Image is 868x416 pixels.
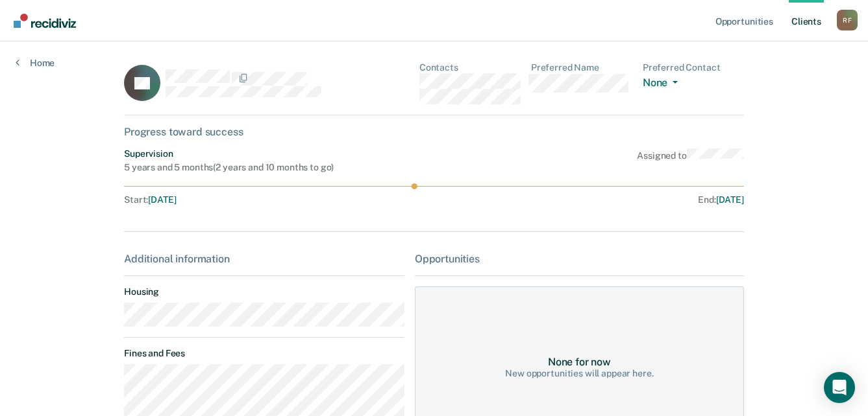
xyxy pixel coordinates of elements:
span: [DATE] [716,194,744,205]
img: Recidiviz [14,14,76,28]
div: Additional information [124,253,404,265]
dt: Fines and Fees [124,348,404,359]
div: Start : [124,194,434,205]
div: 5 years and 5 months ( 2 years and 10 months to go ) [124,162,334,173]
div: End : [440,194,744,205]
dt: Preferred Contact [643,62,744,73]
div: Progress toward success [124,126,744,138]
div: Opportunities [415,253,744,265]
dt: Preferred Name [531,62,632,73]
button: None [643,76,683,91]
div: Supervision [124,148,334,159]
a: Home [16,57,55,69]
span: [DATE] [148,194,176,205]
dt: Contacts [419,62,521,73]
div: Open Intercom Messenger [824,372,855,403]
button: Profile dropdown button [837,10,858,30]
div: R F [837,10,858,30]
div: None for now [548,356,611,368]
div: Assigned to [637,148,744,173]
dt: Housing [124,286,404,297]
div: New opportunities will appear here. [505,368,653,379]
